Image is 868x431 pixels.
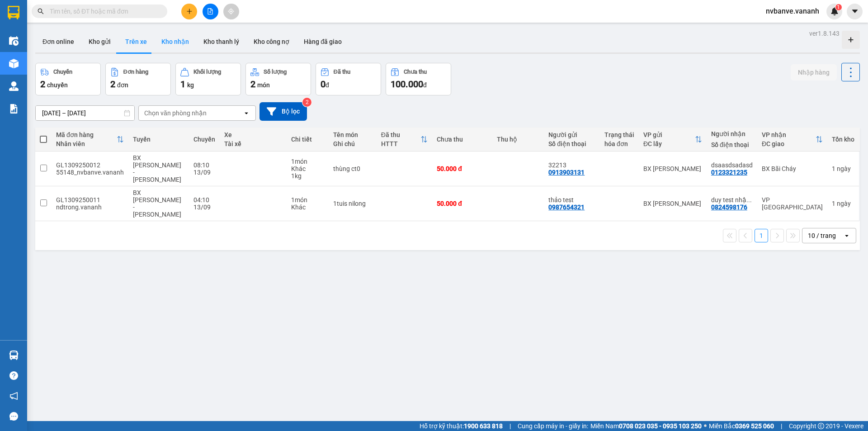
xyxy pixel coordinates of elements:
[391,79,423,90] span: 100.000
[420,421,503,431] span: Hỗ trợ kỹ thuật:
[224,131,282,138] div: Xe
[193,204,215,211] div: 13/09
[81,31,118,52] button: Kho gửi
[423,81,427,89] span: đ
[832,136,854,143] div: Tồn kho
[133,136,184,143] div: Tuyến
[181,4,197,19] button: plus
[735,422,774,430] strong: 0369 525 060
[257,81,270,89] span: món
[291,204,324,211] div: Khác
[377,128,433,152] th: Toggle SortBy
[437,136,487,143] div: Chưa thu
[35,63,101,95] button: Chuyến2chuyến
[619,422,702,430] strong: 0708 023 035 - 0935 103 250
[837,165,851,172] span: ngày
[302,98,311,107] sup: 2
[245,63,311,95] button: Số lượng2món
[334,69,350,75] div: Đã thu
[203,4,218,19] button: file-add
[437,165,487,172] div: 50.000 đ
[762,196,823,211] div: VP [GEOGRAPHIC_DATA]
[791,64,837,81] button: Nhập hàng
[835,4,842,10] sup: 1
[224,140,282,147] div: Tài xế
[762,165,823,172] div: BX Bãi Cháy
[711,196,753,204] div: duy test nhận hàng
[509,421,511,431] span: |
[604,140,634,147] div: hóa đơn
[175,63,241,95] button: Khối lượng1kg
[297,31,349,52] button: Hàng đã giao
[639,128,707,152] th: Toggle SortBy
[133,154,181,183] span: BX [PERSON_NAME] - [PERSON_NAME]
[755,229,768,242] button: 1
[711,169,747,176] div: 0123321235
[105,63,171,95] button: Đơn hàng2đơn
[643,131,695,138] div: VP gửi
[291,165,324,172] div: Khác
[264,69,287,75] div: Số lượng
[193,196,215,204] div: 04:10
[9,104,19,114] img: solution-icon
[404,69,427,75] div: Chưa thu
[56,161,124,169] div: GL1309250012
[548,161,595,169] div: 32213
[464,422,503,430] strong: 1900 633 818
[291,172,324,180] div: 1 kg
[180,79,185,90] span: 1
[117,81,128,89] span: đơn
[8,6,19,19] img: logo-vxr
[704,424,707,428] span: ⚪️
[830,7,839,15] img: icon-new-feature
[842,31,860,49] div: Tạo kho hàng mới
[193,161,215,169] div: 08:10
[548,169,585,176] div: 0913903131
[548,140,595,147] div: Số điện thoại
[762,140,816,147] div: ĐC giao
[333,131,372,138] div: Tên món
[47,81,68,89] span: chuyến
[38,8,44,14] span: search
[548,196,595,204] div: thảo test
[643,200,702,207] div: BX [PERSON_NAME]
[818,423,824,429] span: copyright
[154,31,196,52] button: Kho nhận
[757,128,827,152] th: Toggle SortBy
[709,421,774,431] span: Miền Bắc
[843,232,850,239] svg: open
[56,169,124,176] div: 55148_nvbanve.vananh
[548,131,595,138] div: Người gửi
[9,371,18,380] span: question-circle
[291,158,324,165] div: 1 món
[50,6,156,16] input: Tìm tên, số ĐT hoặc mã đơn
[250,79,255,90] span: 2
[847,4,863,19] button: caret-down
[193,136,215,143] div: Chuyến
[518,421,588,431] span: Cung cấp máy in - giấy in:
[56,131,117,138] div: Mã đơn hàng
[9,81,19,91] img: warehouse-icon
[243,109,250,117] svg: open
[35,31,81,52] button: Đơn online
[832,200,854,207] div: 1
[808,231,836,240] div: 10 / trang
[333,200,372,207] div: 1tuis nilong
[809,28,840,38] div: ver 1.8.143
[186,8,193,14] span: plus
[56,140,117,147] div: Nhân viên
[52,128,128,152] th: Toggle SortBy
[832,165,854,172] div: 1
[56,204,124,211] div: ndtrong.vananh
[228,8,234,14] span: aim
[604,131,634,138] div: Trạng thái
[9,59,19,68] img: warehouse-icon
[123,69,148,75] div: Đơn hàng
[643,165,702,172] div: BX [PERSON_NAME]
[711,161,753,169] div: dsaasdsadasd
[207,8,213,14] span: file-add
[316,63,381,95] button: Đã thu0đ
[40,79,45,90] span: 2
[711,141,753,148] div: Số điện thoại
[548,204,585,211] div: 0987654321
